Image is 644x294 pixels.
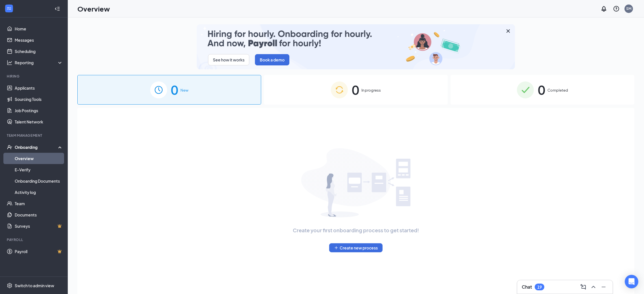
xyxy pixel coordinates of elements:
a: Job Postings [15,105,63,116]
button: Minimize [599,282,608,291]
button: ComposeMessage [579,282,588,291]
svg: Analysis [7,60,12,65]
svg: Notifications [601,5,607,12]
a: Talent Network [15,116,63,127]
div: Reporting [15,60,63,65]
a: Onboarding Documents [15,175,63,187]
span: Create your first onboarding process to get started! [293,226,419,234]
svg: QuestionInfo [613,5,620,12]
svg: Cross [505,28,512,34]
button: See how it works [208,54,249,65]
svg: Minimize [600,284,607,290]
div: 19 [537,285,542,289]
button: PlusCreate new process [329,243,383,252]
svg: ComposeMessage [580,284,587,290]
h3: Chat [522,284,532,290]
a: Sourcing Tools [15,94,63,105]
a: Activity log [15,187,63,198]
button: Book a demo [255,54,289,65]
a: Documents [15,209,63,220]
span: 0 [538,80,545,100]
svg: UserCheck [7,144,12,150]
div: Open Intercom Messenger [625,275,638,288]
div: Switch to admin view [15,283,54,288]
h1: Overview [77,4,110,14]
svg: Collapse [54,6,60,12]
span: 0 [352,80,359,100]
div: Hiring [7,74,62,79]
a: SurveysCrown [15,220,63,232]
span: Completed [547,87,568,93]
div: Team Management [7,133,62,138]
span: 0 [171,80,178,100]
a: Applicants [15,82,63,94]
a: E-Verify [15,164,63,175]
a: Messages [15,34,63,46]
div: Onboarding [15,144,58,150]
a: PayrollCrown [15,246,63,257]
a: Team [15,198,63,209]
a: Home [15,23,63,34]
div: SM [626,6,631,11]
svg: WorkstreamLogo [6,6,12,11]
span: New [181,87,189,93]
img: payroll-small.gif [197,24,515,69]
svg: ChevronUp [590,284,597,290]
a: Overview [15,153,63,164]
button: ChevronUp [589,282,598,291]
span: In progress [361,87,381,93]
svg: Plus [334,246,339,250]
div: Payroll [7,237,62,242]
svg: Settings [7,283,12,288]
a: Scheduling [15,46,63,57]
